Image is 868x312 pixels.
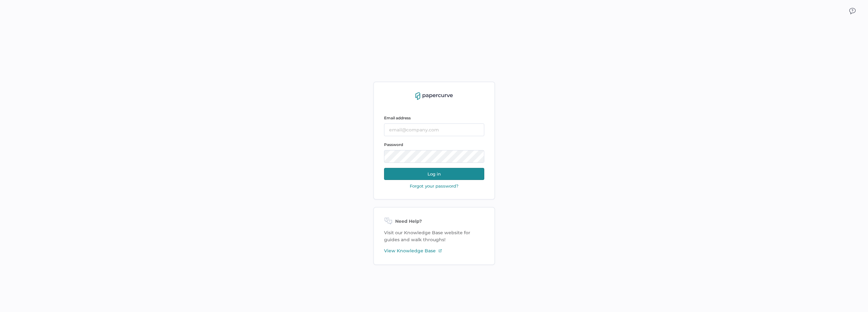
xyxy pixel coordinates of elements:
[384,218,393,225] img: need-help-icon.d526b9f7.svg
[438,249,442,253] img: external-link-icon-3.58f4c051.svg
[384,218,484,225] div: Need Help?
[384,247,436,254] span: View Knowledge Base
[373,207,495,265] div: Visit our Knowledge Base website for guides and walk throughs!
[384,168,484,180] button: Log in
[849,8,856,14] img: icon_chat.2bd11823.svg
[408,183,460,189] button: Forgot your password?
[384,116,411,120] span: Email address
[415,92,453,100] img: papercurve-logo-colour.7244d18c.svg
[384,142,403,147] span: Password
[384,123,484,136] input: email@company.com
